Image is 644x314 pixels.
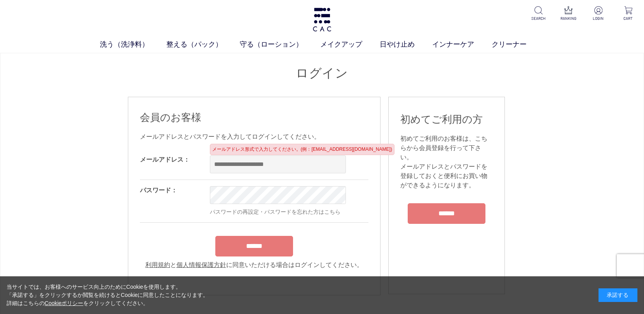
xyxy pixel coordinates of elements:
[210,144,394,155] div: メールアドレス形式で入力してください。(例：[EMAIL_ADDRESS][DOMAIN_NAME])
[589,16,608,21] p: LOGIN
[140,132,368,141] div: メールアドレスとパスワードを入力してログインしてください。
[432,39,492,50] a: インナーケア
[529,6,548,21] a: SEARCH
[599,288,637,302] div: 承諾する
[45,300,84,306] a: Cookieポリシー
[128,65,517,82] h1: ログイン
[140,156,190,163] label: メールアドレス：
[619,16,638,21] p: CART
[400,134,493,190] div: 初めてご利用のお客様は、こちらから会員登録を行って下さい。 メールアドレスとパスワードを登録しておくと便利にお買い物ができるようになります。
[100,39,166,50] a: 洗う（洗浄料）
[619,6,638,21] a: CART
[140,187,177,194] label: パスワード：
[145,262,170,268] a: 利用規約
[589,6,608,21] a: LOGIN
[312,8,332,31] img: logo
[140,260,368,270] div: と に同意いただける場合はログインしてください。
[240,39,320,50] a: 守る（ローション）
[380,39,432,50] a: 日やけ止め
[320,39,380,50] a: メイクアップ
[140,112,201,123] span: 会員のお客様
[166,39,240,50] a: 整える（パック）
[7,283,209,307] div: 当サイトでは、お客様へのサービス向上のためにCookieを使用します。 「承諾する」をクリックするか閲覧を続けるとCookieに同意したことになります。 詳細はこちらの をクリックしてください。
[559,16,578,21] p: RANKING
[559,6,578,21] a: RANKING
[400,113,483,125] span: 初めてご利用の方
[176,262,226,268] a: 個人情報保護方針
[492,39,544,50] a: クリーナー
[529,16,548,21] p: SEARCH
[210,209,340,215] a: パスワードの再設定・パスワードを忘れた方はこちら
